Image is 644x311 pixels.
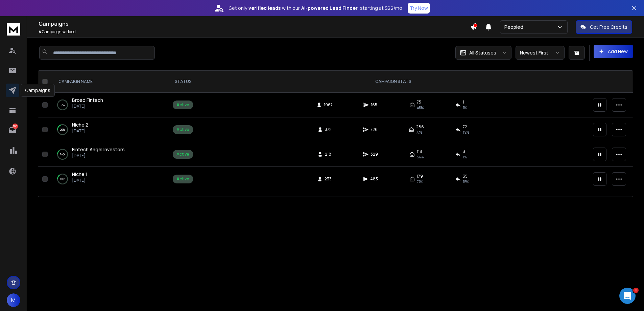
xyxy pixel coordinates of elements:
span: 77 % [416,130,422,135]
img: logo [7,23,20,36]
span: 54 % [417,154,424,160]
td: 20%Niche 2[DATE] [50,117,169,142]
span: 1 [463,99,464,105]
a: Niche 2 [72,121,88,128]
span: 118 [417,149,422,154]
p: 0 % [61,102,65,108]
span: 3 [463,149,465,154]
a: Fintech Angel Investors [72,146,125,153]
button: Newest First [516,46,565,60]
button: Try Now [408,3,430,14]
iframe: Intercom live chat [619,288,636,304]
span: 35 [463,174,468,179]
th: CAMPAIGN NAME [50,71,169,93]
p: Campaigns added [39,29,470,35]
button: Add New [594,45,633,58]
button: M [7,293,20,307]
h1: Campaigns [39,20,470,28]
a: Broad Fintech [72,97,103,104]
span: 286 [416,124,424,130]
td: 15%Niche 1[DATE] [50,167,169,192]
span: 726 [371,127,378,132]
strong: verified leads [248,5,281,12]
div: Active [176,127,189,132]
span: 1 % [463,154,467,160]
span: 19 % [463,130,469,135]
span: 1967 [324,102,333,108]
th: STATUS [169,71,197,93]
span: 179 [417,174,423,179]
span: 483 [370,176,378,182]
span: 1 % [463,105,467,110]
span: 72 [463,124,467,130]
div: Active [176,152,189,157]
span: Niche 2 [72,121,88,128]
span: 233 [325,176,332,182]
span: 4 [39,29,41,35]
td: 14%Fintech Angel Investors[DATE] [50,142,169,167]
p: 15 % [60,176,65,182]
p: [DATE] [72,128,88,134]
strong: AI-powered Lead Finder, [301,5,359,12]
a: 105 [6,124,19,137]
span: 77 % [417,179,423,184]
span: 15 % [463,179,469,184]
p: [DATE] [72,178,88,183]
p: Get Free Credits [590,24,627,30]
div: Campaigns [21,84,55,97]
p: 14 % [60,151,65,158]
span: Niche 1 [72,171,88,177]
span: 165 [371,102,378,108]
p: Get only with our starting at $22/mo [229,5,402,12]
div: Active [176,176,189,182]
td: 0%Broad Fintech[DATE] [50,93,169,117]
button: Get Free Credits [576,20,632,34]
span: 45 % [417,105,424,110]
p: [DATE] [72,104,103,109]
a: Niche 1 [72,171,88,178]
span: 218 [325,152,332,157]
span: Fintech Angel Investors [72,146,125,153]
span: 75 [417,99,421,105]
p: [DATE] [72,153,125,158]
p: Peopled [504,24,526,30]
p: All Statuses [469,49,496,56]
p: Try Now [410,5,428,12]
span: 372 [325,127,332,132]
span: 1 [633,288,639,293]
p: 105 [13,124,18,129]
div: Active [176,102,189,108]
p: 20 % [60,126,65,133]
span: 329 [371,152,378,157]
th: CAMPAIGN STATS [197,71,589,93]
